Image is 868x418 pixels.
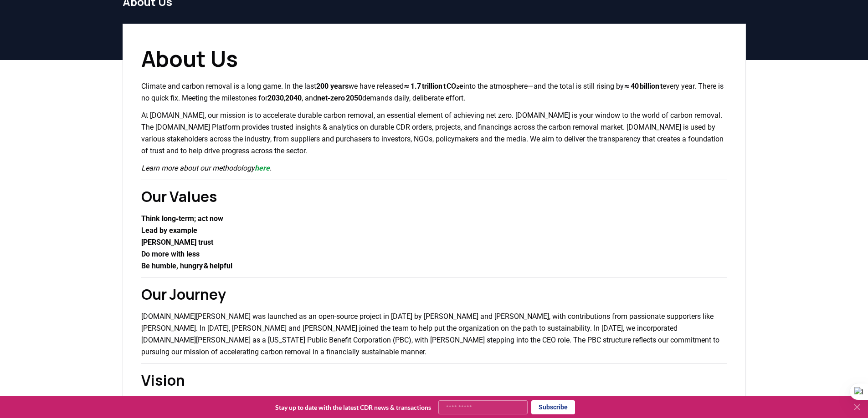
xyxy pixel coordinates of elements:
h2: Vision [141,369,727,391]
strong: Be humble, hungry & helpful [141,262,232,270]
a: here [255,164,270,172]
h2: Our Values [141,186,727,207]
p: [DOMAIN_NAME][PERSON_NAME] was launched as an open-source project in [DATE] by [PERSON_NAME] and ... [141,311,727,358]
strong: 2030 [267,94,284,102]
strong: Do more with less [141,250,200,258]
p: At [DOMAIN_NAME], our mission is to accelerate durable carbon removal, an essential element of ac... [141,110,727,157]
strong: Think long‑term; act now [141,214,224,223]
strong: Lead by example [141,226,197,235]
h1: About Us [141,42,727,75]
strong: 2040 [285,94,302,102]
strong: net‑zero 2050 [317,94,363,102]
em: Learn more about our methodology . [141,164,272,172]
strong: ≈ 1.7 trillion t CO₂e [404,82,463,91]
h2: Our Journey [141,283,727,305]
strong: ≈ 40 billion t [624,82,663,91]
p: Climate and carbon removal is a long game. In the last we have released into the atmosphere—and t... [141,81,727,104]
strong: 200 years [316,82,349,91]
strong: [PERSON_NAME] trust [141,238,213,247]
